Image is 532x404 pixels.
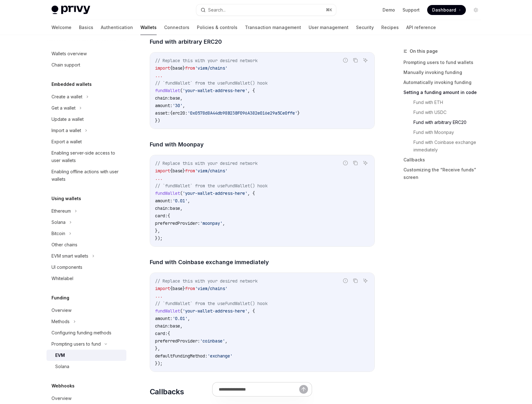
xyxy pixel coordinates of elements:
[155,316,173,321] span: amount:
[247,88,255,93] span: , {
[170,286,173,291] span: {
[168,331,170,336] span: {
[403,67,486,77] a: Manually invoking funding
[403,87,486,97] a: Setting a funding amount in code
[155,95,170,101] span: chain:
[51,307,71,314] div: Overview
[309,20,349,35] a: User management
[51,395,71,402] div: Overview
[247,308,255,314] span: , {
[200,338,225,344] span: 'coinbase'
[403,155,486,165] a: Callbacks
[155,58,257,63] span: // Replace this with your desired network
[185,286,195,291] span: from
[46,205,126,217] button: Ethereum
[51,127,81,134] div: Import a wallet
[155,88,180,93] span: fundWallet
[222,220,225,226] span: ,
[471,5,481,15] button: Toggle dark mode
[51,207,71,215] div: Ethereum
[46,327,126,338] a: Configuring funding methods
[51,116,84,123] div: Update a wallet
[403,97,486,107] a: Fund with ETH
[403,77,486,87] a: Automatically invoking funding
[381,20,399,35] a: Recipes
[55,352,65,359] div: EVM
[155,228,160,234] span: },
[155,118,160,123] span: })
[173,65,183,71] span: base
[51,168,123,183] div: Enabling offline actions with user wallets
[173,110,188,116] span: erc20:
[150,37,222,46] span: Fund with arbitrary ERC20
[155,293,163,299] span: ...
[155,353,207,359] span: defaultFundingMethod:
[351,277,359,285] button: Copy the contents from the code block
[427,5,466,15] a: Dashboard
[183,65,185,71] span: }
[170,110,173,116] span: {
[361,56,369,64] button: Ask AI
[170,205,180,211] span: base
[140,20,157,35] a: Wallets
[155,73,163,78] span: ...
[51,219,66,226] div: Solana
[196,4,336,16] button: Search...⌘K
[46,316,126,327] button: Methods
[155,160,257,166] span: // Replace this with your desired network
[180,95,183,101] span: ,
[155,198,173,204] span: amount:
[51,241,77,249] div: Other chains
[46,361,126,372] a: Solana
[410,47,438,55] span: On this page
[197,20,237,35] a: Policies & controls
[51,252,88,260] div: EVM smart wallets
[46,166,126,185] a: Enabling offline actions with user wallets
[46,393,126,404] a: Overview
[51,230,65,237] div: Bitcoin
[341,159,349,167] button: Report incorrect code
[155,323,170,329] span: chain:
[46,59,126,71] a: Chain support
[432,7,456,13] span: Dashboard
[180,308,183,314] span: (
[164,20,189,35] a: Connectors
[361,159,369,167] button: Ask AI
[173,286,183,291] span: base
[183,103,185,108] span: ,
[341,56,349,64] button: Report incorrect code
[51,50,87,57] div: Wallets overview
[51,318,70,325] div: Methods
[155,183,267,189] span: // `fundWallet` from the useFundWallet() hook
[170,95,180,101] span: base
[46,350,126,361] a: EVM
[51,81,92,88] h5: Embedded wallets
[207,353,232,359] span: 'exchange'
[155,190,180,196] span: fundWallet
[51,61,80,69] div: Chain support
[351,56,359,64] button: Copy the contents from the code block
[403,107,486,117] a: Fund with USDC
[170,65,173,71] span: {
[341,277,349,285] button: Report incorrect code
[173,168,183,174] span: base
[150,258,269,266] span: Fund with Coinbase exchange immediately
[155,301,267,306] span: // `fundWallet` from the useFundWallet() hook
[245,20,301,35] a: Transaction management
[51,138,82,145] div: Export a wallet
[383,7,395,13] a: Demo
[155,286,170,291] span: import
[155,110,170,116] span: asset:
[351,159,359,167] button: Copy the contents from the code block
[403,127,486,137] a: Fund with Moonpay
[183,308,247,314] span: 'your-wallet-address-here'
[155,235,163,241] span: });
[51,195,81,202] h5: Using wallets
[180,190,183,196] span: (
[46,305,126,316] a: Overview
[188,198,190,204] span: ,
[200,220,222,226] span: 'moonpay'
[101,20,133,35] a: Authentication
[225,338,227,344] span: ,
[155,175,163,181] span: ...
